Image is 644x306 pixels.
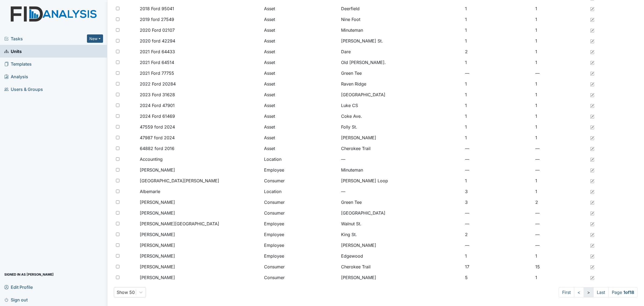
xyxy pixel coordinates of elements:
span: [PERSON_NAME] [140,253,175,259]
span: Edit Profile [4,283,33,291]
td: Consumer [262,208,339,218]
td: Old [PERSON_NAME]. [339,57,463,68]
td: 1 [533,79,588,89]
td: 1 [533,122,588,132]
td: — [533,229,588,240]
a: Edit [590,220,594,227]
td: Cherokee Trail [339,143,463,154]
span: 2020 Ford 02107 [140,27,175,33]
td: 1 [463,25,533,35]
a: Edit [590,59,594,66]
td: [PERSON_NAME] St. [339,35,463,46]
td: Minuteman [339,165,463,175]
span: Users & Groups [4,85,43,93]
span: [PERSON_NAME] [140,231,175,238]
span: Tasks [4,35,87,42]
td: — [533,68,588,79]
td: 1 [533,132,588,143]
td: [PERSON_NAME] Loop [339,175,463,186]
td: 1 [463,175,533,186]
a: Edit [590,145,594,152]
span: Signed in as [PERSON_NAME] [4,270,54,279]
td: 1 [463,132,533,143]
td: Employee [262,218,339,229]
td: Coke Ave. [339,111,463,122]
td: 1 [533,46,588,57]
span: 64882 ford 2016 [140,145,174,152]
span: [PERSON_NAME] [140,274,175,281]
a: Edit [590,124,594,130]
td: Location [262,154,339,165]
td: 1 [463,100,533,111]
span: 2018 Ford 95041 [140,5,174,12]
td: Consumer [262,261,339,272]
span: Analysis [4,72,28,81]
td: 1 [463,3,533,14]
td: [PERSON_NAME] [339,272,463,283]
td: — [533,240,588,251]
span: 47559 ford 2024 [140,124,175,130]
a: > [584,287,594,297]
a: Edit [590,274,594,281]
a: Edit [590,91,594,98]
td: 3 [463,197,533,208]
div: Show 50 [117,289,135,296]
td: Employee [262,251,339,261]
a: Edit [590,70,594,76]
td: 2 [463,46,533,57]
a: Edit [590,177,594,184]
td: [PERSON_NAME] [339,240,463,251]
span: Page [608,287,638,297]
td: Location [262,186,339,197]
td: — [463,165,533,175]
span: [PERSON_NAME] [140,210,175,216]
a: Edit [590,253,594,259]
a: Edit [590,38,594,44]
a: Last [593,287,609,297]
td: Asset [262,68,339,79]
a: Edit [590,199,594,205]
td: Consumer [262,272,339,283]
span: 2021 Ford 64514 [140,59,174,66]
a: Edit [590,81,594,87]
td: 1 [463,79,533,89]
td: Walnut St. [339,218,463,229]
button: New [87,34,103,43]
td: 15 [533,261,588,272]
td: 2 [533,197,588,208]
td: Asset [262,143,339,154]
td: Luke CS [339,100,463,111]
span: [GEOGRAPHIC_DATA][PERSON_NAME] [140,177,219,184]
td: Asset [262,132,339,143]
span: 2022 Ford 20284 [140,81,176,87]
td: Dare [339,46,463,57]
td: 1 [463,89,533,100]
a: Edit [590,210,594,216]
td: Asset [262,46,339,57]
td: 1 [533,3,588,14]
nav: task-pagination [559,287,638,297]
a: Edit [590,134,594,141]
td: Nine Foot [339,14,463,25]
td: Green Tee [339,68,463,79]
td: — [533,143,588,154]
a: Edit [590,27,594,33]
span: [PERSON_NAME] [140,199,175,205]
td: — [463,240,533,251]
td: 2 [463,229,533,240]
span: 2024 Ford 61469 [140,113,175,119]
a: First [559,287,574,297]
a: Edit [590,264,594,270]
td: Asset [262,14,339,25]
td: — [533,208,588,218]
td: — [533,165,588,175]
td: 1 [463,14,533,25]
a: Edit [590,167,594,173]
span: 47987 ford 2024 [140,134,175,141]
a: Edit [590,16,594,23]
td: Asset [262,57,339,68]
td: Edgewood [339,251,463,261]
span: Albemarle [140,188,160,195]
td: Asset [262,111,339,122]
td: — [339,154,463,165]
